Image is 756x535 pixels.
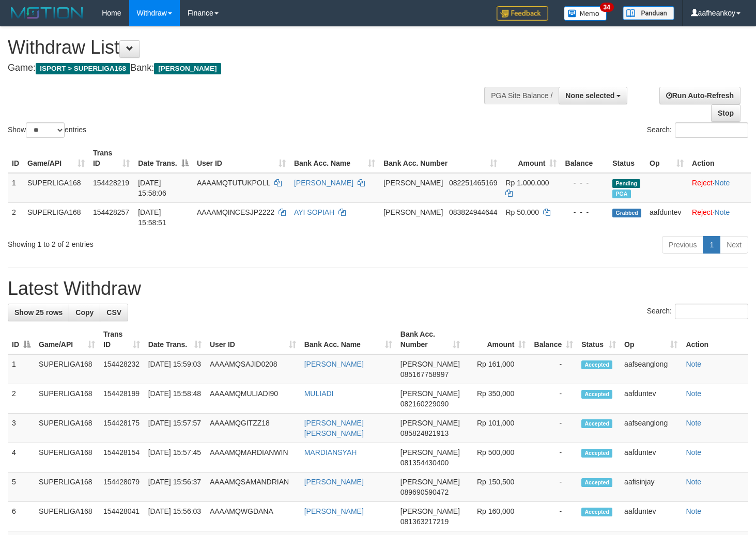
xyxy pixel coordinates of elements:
td: 2 [8,384,35,414]
span: AAAAMQINCESJP2222 [197,208,274,216]
td: 154428175 [99,414,144,443]
td: SUPERLIGA168 [35,414,99,443]
td: 1 [8,354,35,384]
span: [PERSON_NAME] [400,448,460,457]
td: [DATE] 15:57:45 [144,443,206,473]
input: Search: [675,304,748,319]
a: 1 [703,236,720,254]
td: [DATE] 15:56:03 [144,502,206,531]
span: Pending [612,179,640,188]
td: [DATE] 15:58:48 [144,384,206,414]
td: 154428199 [99,384,144,414]
span: Copy 089690590472 to clipboard [400,488,449,496]
td: aafduntev [620,502,682,531]
th: Bank Acc. Name: activate to sort column ascending [300,325,396,354]
td: SUPERLIGA168 [35,354,99,384]
th: Bank Acc. Number: activate to sort column ascending [396,325,464,354]
td: 1 [8,173,23,203]
span: [DATE] 15:58:06 [138,179,166,197]
th: Bank Acc. Number: activate to sort column ascending [379,144,501,173]
div: Showing 1 to 2 of 2 entries [8,235,307,249]
h1: Withdraw List [8,37,493,58]
span: Copy 085167758997 to clipboard [400,370,449,379]
td: SUPERLIGA168 [23,202,89,232]
span: [DATE] 15:58:51 [138,208,166,227]
th: Op: activate to sort column ascending [620,325,682,354]
img: Feedback.jpg [497,6,548,21]
th: User ID: activate to sort column ascending [206,325,300,354]
td: AAAAMQMARDIANWIN [206,443,300,473]
span: 154428257 [93,208,129,216]
th: ID: activate to sort column descending [8,325,35,354]
td: SUPERLIGA168 [35,384,99,414]
td: [DATE] 15:57:57 [144,414,206,443]
a: Note [686,478,701,486]
th: Balance [561,144,608,173]
span: Accepted [581,360,612,369]
th: Amount: activate to sort column ascending [501,144,561,173]
span: 34 [600,3,614,12]
span: AAAAMQTUTUKPOLL [197,179,270,187]
td: 6 [8,502,35,531]
td: SUPERLIGA168 [35,443,99,473]
span: Accepted [581,390,612,399]
td: aafduntev [645,202,688,232]
span: 154428219 [93,179,129,187]
th: Game/API: activate to sort column ascending [35,325,99,354]
td: Rp 500,000 [464,443,530,473]
a: CSV [100,304,128,321]
div: PGA Site Balance / [484,87,559,104]
span: [PERSON_NAME] [400,360,460,368]
td: - [530,384,577,414]
a: Note [686,419,701,427]
td: aafduntev [620,384,682,414]
a: Note [686,389,701,398]
span: [PERSON_NAME] [400,419,460,427]
td: [DATE] 15:59:03 [144,354,206,384]
a: Show 25 rows [8,304,69,321]
td: - [530,354,577,384]
span: Show 25 rows [14,308,63,317]
td: 2 [8,202,23,232]
a: MARDIANSYAH [304,448,357,457]
a: [PERSON_NAME] [294,179,353,187]
span: Copy [75,308,94,317]
td: SUPERLIGA168 [35,473,99,502]
a: Reject [692,208,713,216]
td: aafduntev [620,443,682,473]
th: Action [682,325,748,354]
td: AAAAMQGITZZ18 [206,414,300,443]
span: Accepted [581,478,612,487]
td: aafseanglong [620,414,682,443]
td: Rp 161,000 [464,354,530,384]
span: ISPORT > SUPERLIGA168 [36,63,130,74]
td: 5 [8,473,35,502]
th: Trans ID: activate to sort column ascending [89,144,134,173]
a: [PERSON_NAME] [304,507,364,515]
td: · [688,202,751,232]
span: [PERSON_NAME] [400,478,460,486]
span: [PERSON_NAME] [154,63,221,74]
a: Run Auto-Refresh [659,87,740,104]
td: - [530,414,577,443]
td: - [530,473,577,502]
td: [DATE] 15:56:37 [144,473,206,502]
a: Note [715,179,730,187]
th: Status: activate to sort column ascending [577,325,620,354]
label: Search: [647,304,748,319]
td: aafseanglong [620,354,682,384]
td: - [530,502,577,531]
td: Rp 350,000 [464,384,530,414]
label: Show entries [8,122,86,138]
span: Copy 082160229090 to clipboard [400,400,449,408]
td: SUPERLIGA168 [35,502,99,531]
th: Action [688,144,751,173]
span: Grabbed [612,209,641,217]
a: [PERSON_NAME] [304,360,364,368]
span: None selected [565,91,614,100]
span: [PERSON_NAME] [383,208,443,216]
td: AAAAMQMULIADI90 [206,384,300,414]
span: Accepted [581,449,612,458]
th: Trans ID: activate to sort column ascending [99,325,144,354]
select: Showentries [26,122,65,138]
